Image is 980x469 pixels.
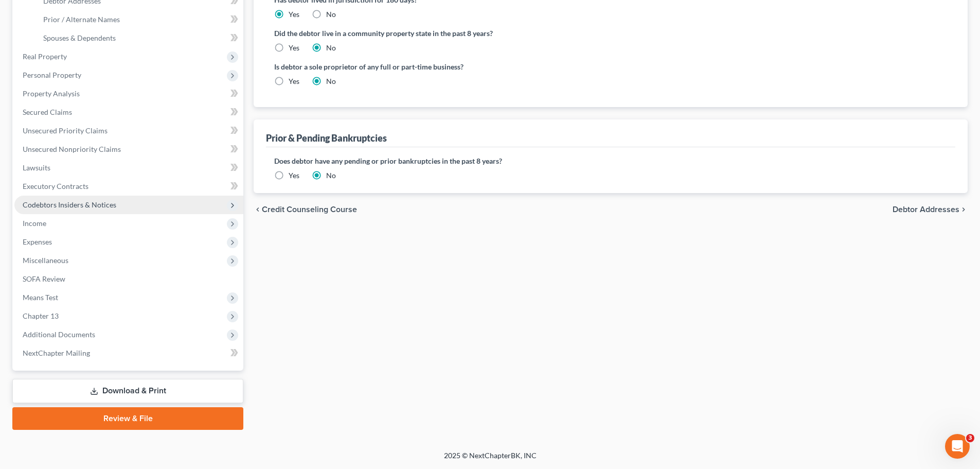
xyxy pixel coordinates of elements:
label: No [326,9,336,20]
span: Unsecured Priority Claims [23,126,108,135]
div: 2025 © NextChapterBK, INC [197,450,783,469]
button: Debtor Addresses chevron_right [893,205,968,214]
a: Review & File [12,407,243,430]
label: Yes [289,76,299,86]
a: SOFA Review [14,270,243,288]
span: 3 [966,434,974,442]
span: Secured Claims [23,108,72,116]
span: SOFA Review [23,274,65,283]
iframe: Intercom live chat [945,434,970,459]
span: Executory Contracts [23,182,88,190]
button: chevron_left Credit Counseling Course [254,205,357,214]
label: Yes [289,43,299,53]
label: Yes [289,9,299,20]
a: Secured Claims [14,103,243,121]
span: Property Analysis [23,89,80,98]
span: Means Test [23,293,58,302]
label: Did the debtor live in a community property state in the past 8 years? [274,28,947,39]
label: Is debtor a sole proprietor of any full or part-time business? [274,61,605,72]
a: Download & Print [12,379,243,403]
span: Credit Counseling Course [262,205,357,214]
a: Spouses & Dependents [35,29,243,47]
span: Personal Property [23,71,81,79]
label: Yes [289,170,299,181]
i: chevron_left [254,205,262,214]
a: Property Analysis [14,84,243,103]
a: Lawsuits [14,159,243,177]
label: No [326,76,336,86]
span: Income [23,219,46,228]
a: NextChapter Mailing [14,344,243,362]
a: Prior / Alternate Names [35,10,243,29]
a: Executory Contracts [14,177,243,196]
span: Codebtors Insiders & Notices [23,200,116,209]
i: chevron_right [959,205,968,214]
span: Unsecured Nonpriority Claims [23,145,121,153]
a: Unsecured Priority Claims [14,121,243,140]
label: Does debtor have any pending or prior bankruptcies in the past 8 years? [274,155,947,166]
span: Debtor Addresses [893,205,959,214]
label: No [326,43,336,53]
a: Unsecured Nonpriority Claims [14,140,243,159]
span: Chapter 13 [23,311,59,320]
span: Expenses [23,237,52,246]
span: Spouses & Dependents [43,33,116,42]
span: Lawsuits [23,163,50,172]
label: No [326,170,336,181]
div: Prior & Pending Bankruptcies [266,132,387,144]
span: Miscellaneous [23,256,68,265]
span: NextChapter Mailing [23,349,90,357]
span: Prior / Alternate Names [43,15,120,24]
span: Real Property [23,52,67,61]
span: Additional Documents [23,330,95,339]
